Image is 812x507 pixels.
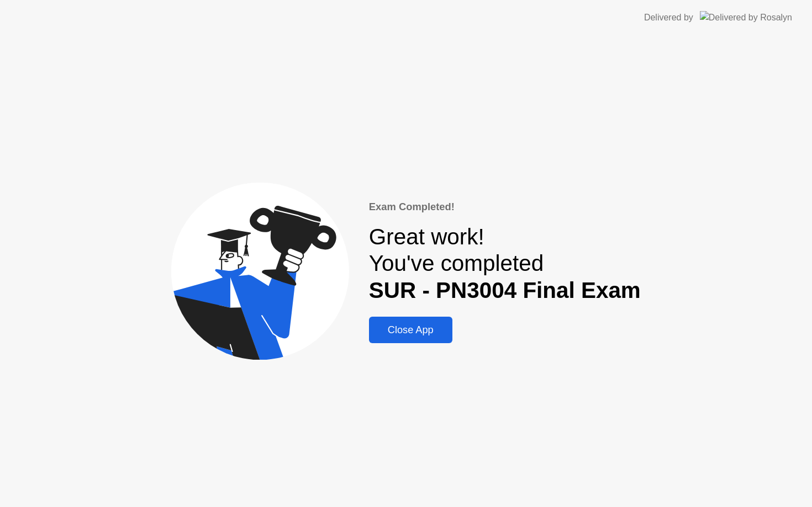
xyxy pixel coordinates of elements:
div: Great work! You've completed [369,223,641,304]
img: Delivered by Rosalyn [700,11,792,24]
b: SUR - PN3004 Final Exam [369,277,641,303]
button: Close App [369,317,452,343]
div: Close App [372,324,449,336]
div: Exam Completed! [369,199,641,215]
div: Delivered by [644,11,693,24]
